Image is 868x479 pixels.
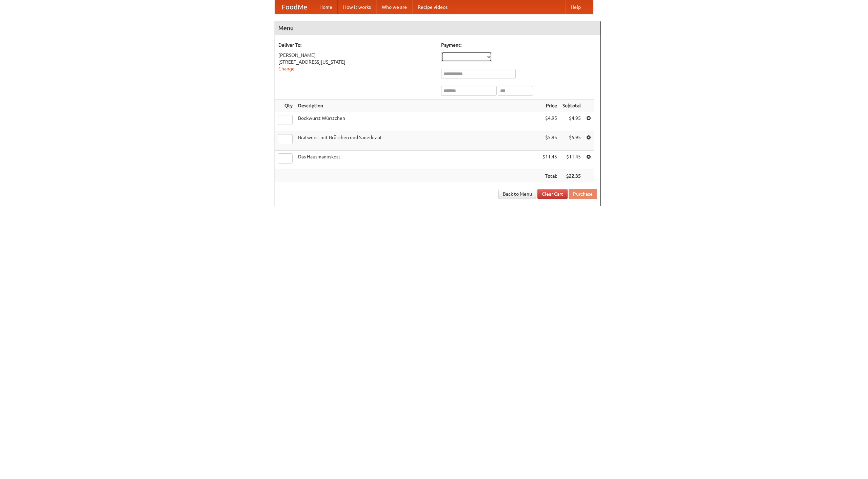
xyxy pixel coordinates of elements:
[540,131,560,151] td: $5.95
[498,189,536,199] a: Back to Menu
[560,131,584,151] td: $5.95
[441,42,597,48] h5: Payment:
[275,0,314,14] a: FoodMe
[565,0,586,14] a: Help
[338,0,376,14] a: How it works
[376,0,412,14] a: Who we are
[412,0,453,14] a: Recipe videos
[537,189,568,199] a: Clear Cart
[314,0,338,14] a: Home
[275,21,600,35] h4: Menu
[560,170,584,182] th: $22.35
[540,100,560,112] th: Price
[295,100,540,112] th: Description
[295,151,540,170] td: Das Hausmannskost
[560,100,584,112] th: Subtotal
[275,100,295,112] th: Qty
[560,151,584,170] td: $11.45
[278,42,434,48] h5: Deliver To:
[295,112,540,131] td: Bockwurst Würstchen
[278,52,434,59] div: [PERSON_NAME]
[540,170,560,182] th: Total:
[560,112,584,131] td: $4.95
[295,131,540,151] td: Bratwurst mit Brötchen und Sauerkraut
[540,151,560,170] td: $11.45
[540,112,560,131] td: $4.95
[569,189,597,199] button: Purchase
[278,66,295,71] a: Change
[278,59,434,65] div: [STREET_ADDRESS][US_STATE]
